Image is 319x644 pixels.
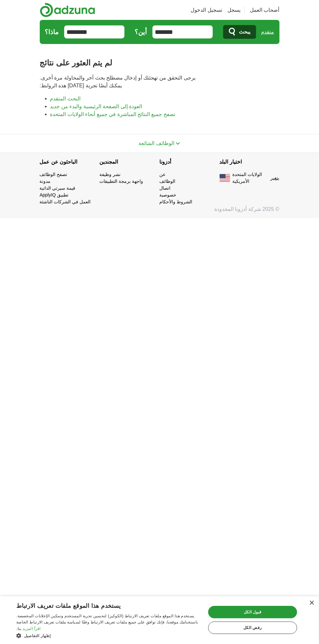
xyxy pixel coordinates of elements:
font: قبول الكل [244,610,262,615]
div: إظهار التفاصيل [16,633,200,639]
a: اتصال [160,185,171,191]
font: الولايات المتحدة الأمريكية [233,172,262,184]
button: يبحث [223,25,256,39]
font: لم يتم العثور على نتائج [40,58,112,67]
font: إظهار التفاصيل [24,634,51,638]
a: الشروط والأحكام [160,199,193,204]
font: اقرأ المزيد [22,627,41,631]
a: أصحاب العمل [250,6,279,14]
font: يرجى التحقق من تهجئتك أو إدخال مصطلح بحث آخر والمحاولة مرة أخرى. [40,75,196,80]
a: تصفح جميع النتائج المباشرة في جميع أنحاء الولايات المتحدة [50,111,176,117]
div: قبول الكل [208,606,297,619]
font: يستخدم هذا الموقع ملفات تعريف الارتباط (الكوكيز) لتحسين تجربة المستخدم وتمكين الإعلانات المخصصة. ... [16,614,198,632]
font: يتغير [271,175,280,181]
img: شعار أدزونا [40,3,95,17]
a: العمل في الشركات الناشئة [40,199,91,204]
a: متقدم [261,25,274,38]
font: يسجل [227,7,240,13]
font: يستخدم هذا الموقع ملفات تعريف الارتباط [16,603,121,609]
div: يغلق [309,601,314,606]
font: يبحث [239,29,251,35]
button: يتغير [271,175,280,182]
a: واجهة برمجة التطبيقات [100,179,143,184]
a: يسجل [227,6,240,14]
a: تصفح الوظائف [40,172,67,177]
a: عن [160,172,166,177]
div: رفض الكل [208,622,297,634]
a: العودة إلى الصفحة الرئيسية والبدء من جديد [50,104,142,109]
font: رفض الكل [243,626,262,630]
font: × [309,598,315,608]
a: تطبيق ApplyIQ [40,192,69,198]
img: رمز التبديل [176,142,180,145]
font: متقدم [261,29,274,35]
a: نشر وظيفة [100,172,121,177]
a: خصوصية [160,192,177,198]
a: البحث المتقدم [50,96,80,101]
img: العلم الأمريكي [220,174,230,182]
font: يمكنك أيضًا تجربة [DATE] هذه الروابط: [40,83,122,88]
a: تسجيل الدخول [191,6,222,14]
a: الوظائف [160,179,176,184]
font: الوظائف الشائعة [139,140,174,146]
font: تسجيل الدخول [191,7,222,13]
font: اختيار البلد [220,159,242,165]
a: اقرأ المزيد، يفتح نافذة جديدة [22,627,41,631]
font: © 2025 شركة أدزونا المحدودة [214,206,279,212]
a: قيمة سيرتي الذاتية [40,185,76,191]
font: أين؟ [135,28,147,36]
font: أصحاب العمل [250,7,279,13]
a: مدونة [40,179,51,184]
font: ماذا؟ [45,28,59,36]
